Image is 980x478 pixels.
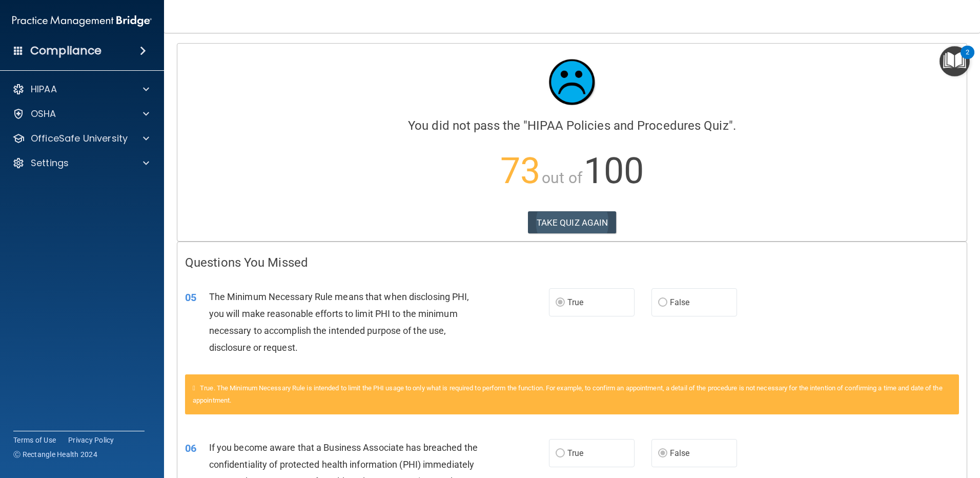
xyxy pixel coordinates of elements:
p: OfficeSafe University [31,132,128,145]
h4: Questions You Missed [185,256,959,269]
span: True [567,448,583,458]
input: True [556,450,565,457]
a: OfficeSafe University [12,132,149,145]
img: PMB logo [12,11,152,31]
div: 2 [966,52,969,66]
a: Settings [12,157,149,169]
span: 100 [584,150,644,192]
h4: Compliance [30,44,101,58]
span: The Minimum Necessary Rule means that when disclosing PHI, you will make reasonable efforts to li... [209,291,469,353]
input: False [658,450,667,457]
h4: You did not pass the " ". [185,119,959,132]
span: Ⓒ Rectangle Health 2024 [13,449,97,460]
input: False [658,299,667,307]
span: 05 [185,291,196,304]
a: Terms of Use [13,435,56,445]
p: Settings [31,157,69,169]
span: False [670,297,690,307]
a: OSHA [12,108,149,120]
a: Privacy Policy [68,435,114,445]
span: 73 [500,150,540,192]
span: True. The Minimum Necessary Rule is intended to limit the PHI usage to only what is required to p... [193,384,943,404]
input: True [556,299,565,307]
a: HIPAA [12,83,149,95]
p: OSHA [31,108,56,120]
button: TAKE QUIZ AGAIN [528,211,617,234]
span: HIPAA Policies and Procedures Quiz [527,118,728,133]
span: 06 [185,442,196,454]
span: True [567,297,583,307]
iframe: Drift Widget Chat Controller [929,407,968,446]
button: Open Resource Center, 2 new notifications [940,46,970,76]
img: sad_face.ecc698e2.jpg [541,51,603,113]
span: out of [542,169,582,187]
p: HIPAA [31,83,57,95]
span: False [670,448,690,458]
